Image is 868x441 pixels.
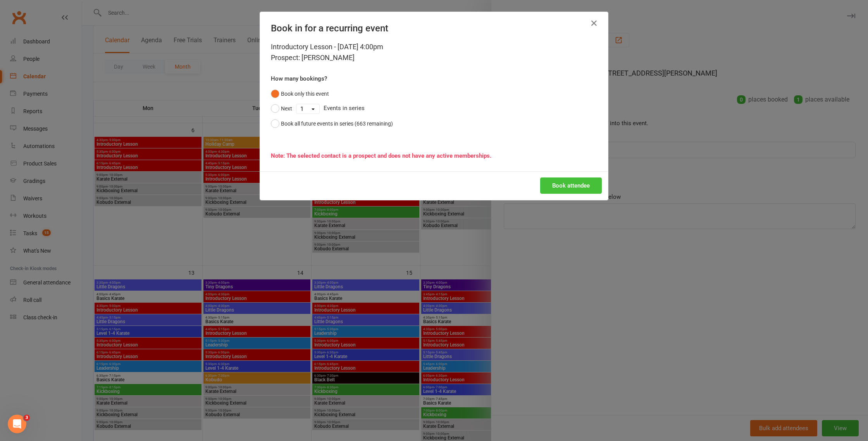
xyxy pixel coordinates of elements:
[271,101,292,116] button: Next
[588,17,600,29] button: Close
[24,415,30,421] span: 3
[271,86,329,101] button: Book only this event
[8,415,26,433] iframe: Intercom live chat
[271,74,327,83] label: How many bookings?
[271,23,597,34] h4: Book in for a recurring event
[540,177,602,194] button: Book attendee
[271,101,597,116] div: Events in series
[271,151,597,160] div: Note: The selected contact is a prospect and does not have any active memberships.
[281,119,393,128] div: Book all future events in series (663 remaining)
[271,116,393,131] button: Book all future events in series (663 remaining)
[271,41,597,63] div: Introductory Lesson - [DATE] 4:00pm Prospect: [PERSON_NAME]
